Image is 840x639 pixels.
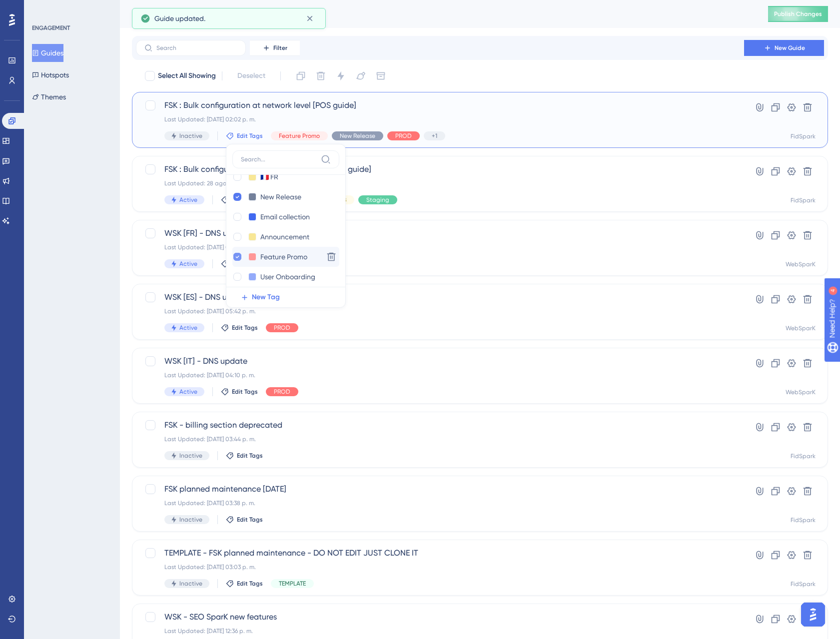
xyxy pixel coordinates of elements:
button: Deselect [228,67,274,85]
span: WSK [ES] - DNS update [164,291,716,303]
span: New Guide [775,44,805,52]
span: WSK [FR] - DNS update [164,227,716,239]
span: Edit Tags [237,452,263,460]
span: Inactive [179,580,202,588]
span: Select All Showing [158,70,216,82]
span: Edit Tags [232,388,258,396]
span: WSK [IT] - DNS update [164,355,716,367]
div: WebSparK [786,388,816,396]
div: ENGAGEMENT [32,24,70,32]
button: Themes [32,88,66,106]
span: Inactive [179,516,202,524]
span: FSK - billing section deprecated [164,419,716,431]
span: Feature Promo [279,132,320,140]
span: PROD [395,132,412,140]
span: Active [179,388,197,396]
div: FidSpark [791,580,816,588]
span: Guide updated. [154,12,205,24]
span: Edit Tags [237,580,263,588]
div: Last Updated: [DATE] 04:10 p. m. [164,371,716,379]
span: Active [179,260,197,268]
input: Search... [241,155,317,163]
div: FidSpark [791,196,816,204]
span: Inactive [179,132,202,140]
span: Need Help? [23,2,62,14]
input: New Tag [260,171,300,183]
button: Edit Tags [221,324,258,332]
input: Search [156,44,237,51]
button: Edit Tags [226,516,263,524]
span: Edit Tags [232,324,258,332]
button: Edit Tags [221,196,258,204]
button: Edit Tags [221,260,258,268]
span: New Tag [252,291,280,303]
span: Edit Tags [237,132,263,140]
span: Active [179,196,197,204]
button: Edit Tags [226,132,263,140]
button: Filter [250,40,300,56]
div: FidSpark [791,516,816,524]
input: New Tag [260,211,312,223]
input: New Tag [260,271,317,283]
div: Last Updated: [DATE] 03:38 p. m. [164,499,716,507]
div: Guides [132,7,743,21]
div: Last Updated: 28 ago 2025 12:31 p. m. [164,179,716,187]
div: Last Updated: [DATE] 05:43 p. m. [164,243,716,251]
span: Inactive [179,452,202,460]
span: Staging [366,196,389,204]
input: New Tag [260,191,303,203]
div: WebSparK [786,324,816,332]
span: Active [179,324,197,332]
div: Last Updated: [DATE] 03:44 p. m. [164,435,716,443]
div: FidSpark [791,452,816,460]
span: FSK planned maintenance [DATE] [164,483,716,495]
span: TEMPLATE [279,580,306,588]
button: Guides [32,44,63,62]
span: New Release [340,132,375,140]
iframe: UserGuiding AI Assistant Launcher [798,600,828,630]
button: Hotspots [32,66,69,84]
div: Last Updated: [DATE] 05:42 p. m. [164,307,716,315]
button: New Tag [232,287,345,307]
span: PROD [274,388,290,396]
span: TEMPLATE - FSK planned maintenance - DO NOT EDIT JUST CLONE IT [164,547,716,559]
div: WebSparK [786,260,816,268]
span: WSK - SEO SparK new features [164,611,716,623]
span: Publish Changes [774,10,822,18]
span: Filter [273,44,287,52]
button: Edit Tags [226,452,263,460]
button: New Guide [744,40,824,56]
input: New Tag [260,231,311,243]
span: FSK : Bulk configuration at network level [POS guide] [164,99,716,111]
span: Edit Tags [237,516,263,524]
div: Last Updated: [DATE] 03:03 p. m. [164,563,716,571]
div: 4 [69,5,72,13]
div: Last Updated: [DATE] 02:02 p. m. [164,115,716,123]
div: Last Updated: [DATE] 12:36 p. m. [164,627,716,635]
span: FSK : Bulk configuration at network level [Network guide] [164,163,716,175]
button: Publish Changes [768,6,828,22]
span: Deselect [237,70,265,82]
button: Edit Tags [221,388,258,396]
div: FidSpark [791,132,816,140]
span: PROD [274,324,290,332]
input: New Tag [260,251,309,263]
button: Edit Tags [226,580,263,588]
span: +1 [432,132,437,140]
